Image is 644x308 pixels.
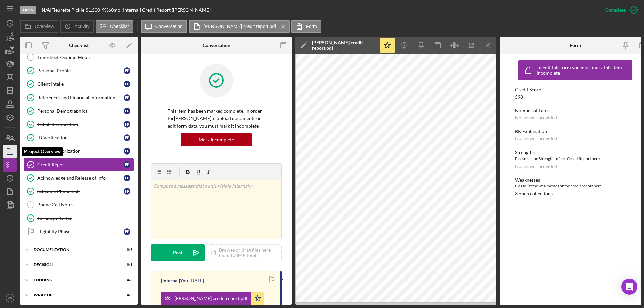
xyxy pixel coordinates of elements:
label: Form [306,24,317,29]
div: F P [124,108,130,114]
button: MR [3,291,17,305]
a: Tribal IdentificationFP [23,118,134,131]
div: No answer provided [515,115,557,120]
div: 0 / 3 [120,263,132,267]
label: Checklist [110,24,129,29]
div: Post [173,244,182,261]
div: | [42,7,51,13]
span: $1,500 [86,7,100,13]
div: Acknowledge and Release of Info [37,175,124,181]
div: 60 mo [108,7,120,13]
div: Decision [34,263,116,267]
button: Activity [60,20,94,33]
div: Conversation [203,43,230,48]
div: Please list the weaknesses of the credit report here [515,183,636,189]
div: Please list the Strengths of the Credit Report here. [515,155,636,162]
div: Credit Report [37,162,124,167]
div: Weaknesses [515,177,636,183]
button: Post [151,244,205,261]
a: Client IntakeFP [23,77,134,91]
div: F P [124,81,130,87]
a: Acknowledge and Release of InfoFP [23,171,134,185]
div: [PERSON_NAME] credit report.pdf [174,296,248,301]
a: Timesheet - Submit Hours [23,51,134,64]
div: Open [20,6,36,14]
div: 0 / 2 [120,293,132,297]
div: References and Financial Information [37,95,124,100]
a: Eligibility PhaseFP [23,225,134,238]
div: [Internal] You [161,278,188,283]
div: Fleurette Pickle | [51,7,86,13]
div: No answer provided [515,136,557,141]
div: Number of Lates [515,108,636,113]
div: 0 / 6 [120,278,132,282]
div: F P [124,134,130,141]
button: [PERSON_NAME] credit report.pdf [189,20,290,33]
div: Personal Profile [37,68,124,73]
div: F P [124,228,130,235]
div: F P [124,148,130,155]
div: F P [124,121,130,128]
button: Mark Incomplete [181,133,252,146]
div: Open Intercom Messenger [621,279,637,295]
div: Phone Call Notes [37,202,134,207]
div: Credit Authorization [37,148,124,154]
p: This item has been marked complete. In order for [PERSON_NAME] to upload documents or edit form d... [168,107,265,130]
div: F P [124,188,130,195]
div: Documentation [34,248,116,252]
div: Personal Demographics [37,108,124,114]
div: F P [124,161,130,168]
div: F P [124,67,130,74]
div: F P [124,175,130,181]
div: Turndown Letter [37,215,134,221]
button: [PERSON_NAME] credit report.pdf [161,292,264,305]
div: Mark Incomplete [199,133,234,146]
div: F P [124,94,130,101]
div: Strengths [515,150,636,155]
b: N/A [42,7,50,13]
a: ID VerificationFP [23,131,134,144]
time: 2025-08-18 18:03 [189,278,204,283]
div: Credit Score [515,87,636,93]
button: Form [291,20,321,33]
button: Overview [20,20,58,33]
label: [PERSON_NAME] credit report.pdf [203,24,276,29]
div: Checklist [69,43,89,48]
button: Complete [599,3,641,17]
a: Turndown Letter [23,211,134,225]
div: 0 / 9 [120,248,132,252]
a: Personal DemographicsFP [23,104,134,118]
div: BK Explanation [515,129,636,134]
label: Activity [74,24,89,29]
button: Conversation [141,20,187,33]
label: Overview [35,24,54,29]
div: Tribal Identification [37,122,124,127]
div: Form [570,43,581,48]
div: Wrap up [34,293,116,297]
div: 9 % [102,7,108,13]
div: 598 [515,94,523,100]
div: Client Intake [37,81,124,87]
div: Complete [605,3,626,17]
a: Schedule Phone CallFP [23,185,134,198]
a: Phone Call Notes [23,198,134,211]
text: MR [8,296,13,300]
div: Funding [34,278,116,282]
a: Personal ProfileFP [23,64,134,77]
div: Timesheet - Submit Hours [37,55,134,60]
button: Checklist [96,20,133,33]
a: Credit AuthorizationFP [23,144,134,158]
div: To edit this form you must mark this item incomplete [537,65,631,76]
div: | [Internal] Credit Report ([PERSON_NAME]) [120,7,212,13]
div: ID Verification [37,135,124,140]
a: References and Financial InformationFP [23,91,134,104]
label: Conversation [155,24,183,29]
div: No answer provided [515,164,557,169]
div: 3 open collections [515,191,553,196]
div: [PERSON_NAME] credit report.pdf [312,40,376,51]
a: Credit ReportFP [23,158,134,171]
div: Eligibility Phase [37,229,124,234]
div: Schedule Phone Call [37,189,124,194]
